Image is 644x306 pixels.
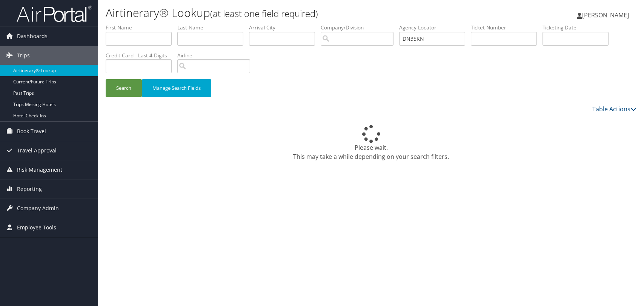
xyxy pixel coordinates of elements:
[577,4,636,26] a: [PERSON_NAME]
[17,122,46,141] span: Book Travel
[106,52,177,59] label: Credit Card - Last 4 Digits
[106,5,460,21] h1: Airtinerary® Lookup
[249,24,321,31] label: Arrival City
[471,24,543,31] label: Ticket Number
[106,24,177,31] label: First Name
[582,11,629,19] span: [PERSON_NAME]
[106,125,636,161] div: Please wait. This may take a while depending on your search filters.
[17,160,62,179] span: Risk Management
[177,24,249,31] label: Last Name
[399,24,471,31] label: Agency Locator
[142,79,211,97] button: Manage Search Fields
[177,52,256,59] label: Airline
[17,180,42,198] span: Reporting
[106,79,142,97] button: Search
[17,199,59,218] span: Company Admin
[17,218,56,237] span: Employee Tools
[17,27,48,46] span: Dashboards
[592,105,636,113] a: Table Actions
[543,24,614,31] label: Ticketing Date
[17,46,30,65] span: Trips
[17,5,92,23] img: airportal-logo.png
[321,24,399,31] label: Company/Division
[210,7,318,20] small: (at least one field required)
[17,141,57,160] span: Travel Approval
